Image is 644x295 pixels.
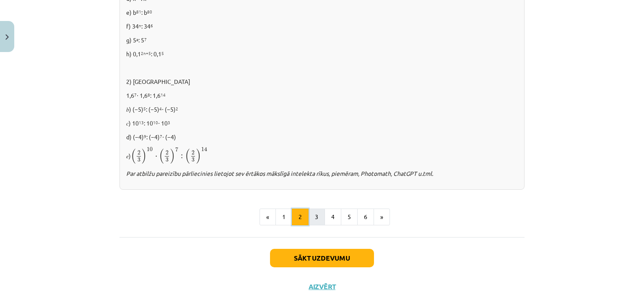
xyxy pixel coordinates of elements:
[126,105,518,114] p: 𝑏) (−5) : (−5) ⋅ (−5)
[166,158,169,162] span: 3
[119,209,525,225] nav: Page navigation example
[126,146,518,164] p: 𝑒)
[136,8,141,15] sup: 81
[126,170,433,177] i: Par atbilžu pareizību pārliecinies lietojot sev ērtākos mākslīgā intelekta rīkus, piemēram, Photo...
[126,50,518,58] p: h) 0,1 : 0,1
[308,209,325,225] button: 3
[144,36,147,42] sup: 7
[143,105,146,112] sup: 5
[260,209,276,225] button: «
[153,119,158,125] sup: 10
[138,158,140,162] span: 3
[126,91,518,100] p: 1,6 ⋅ 1,6 : 1,6
[141,50,151,56] sup: 2n+5
[126,8,518,17] p: e) b : b
[147,147,153,151] span: 10
[357,209,374,225] button: 6
[176,105,178,112] sup: 2
[201,147,207,151] span: 14
[138,151,140,155] span: 2
[139,119,144,125] sup: 13
[175,147,178,151] span: 7
[161,50,164,56] sup: 5
[131,149,136,164] span: (
[151,22,153,29] sup: 6
[126,133,518,141] p: d) (−4) : (−4) ⋅ (−4)
[126,36,518,44] p: g) 5 : 5
[159,149,164,164] span: (
[126,119,518,128] p: 𝑐) 10 : 10 ⋅ 10
[168,119,170,125] sup: 3
[139,22,141,29] sup: n
[136,36,138,42] sup: a
[181,154,183,159] span: :
[134,91,137,98] sup: 7
[185,149,190,164] span: (
[374,209,390,225] button: »
[270,249,374,267] button: Sākt uzdevumu
[341,209,358,225] button: 5
[170,149,175,164] span: )
[160,133,162,139] sup: 7
[192,151,195,155] span: 2
[126,77,518,86] p: 2) [GEOGRAPHIC_DATA]
[325,209,341,225] button: 4
[126,22,518,31] p: f) 34 : 34
[275,209,292,225] button: 1
[142,149,147,164] span: )
[159,105,162,112] sup: 4
[147,8,152,15] sup: 80
[5,34,9,40] img: icon-close-lesson-0947bae3869378f0d4975bcd49f059093ad1ed9edebbc8119c70593378902aed.svg
[161,91,166,98] sup: 14
[148,91,150,98] sup: 8
[196,149,201,164] span: )
[166,151,169,155] span: 2
[306,282,338,291] button: Aizvērt
[155,156,157,158] span: ⋅
[292,209,309,225] button: 2
[144,133,146,139] sup: 9
[192,158,195,162] span: 3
